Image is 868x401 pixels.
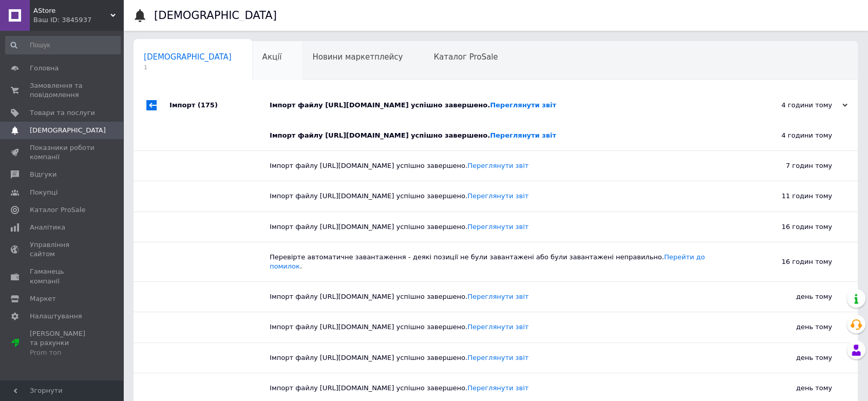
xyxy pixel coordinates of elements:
div: 16 годин тому [729,212,858,242]
div: Імпорт файлу [URL][DOMAIN_NAME] успішно завершено. [270,161,729,170]
div: Перевірте автоматичне завантаження - деякі позиції не були завантажені або були завантажені непра... [270,253,729,271]
div: Prom топ [30,348,95,357]
a: Перейти до помилок [270,253,705,270]
span: Головна [30,64,59,73]
div: 7 годин тому [729,151,858,181]
div: Імпорт файлу [URL][DOMAIN_NAME] успішно завершено. [270,322,729,332]
h1: [DEMOGRAPHIC_DATA] [154,9,277,22]
span: (175) [198,101,218,109]
span: Показники роботи компанії [30,143,95,162]
a: Переглянути звіт [467,354,529,361]
span: Покупці [30,188,58,197]
a: Переглянути звіт [467,162,529,169]
span: Гаманець компанії [30,267,95,285]
div: Ваш ID: 3845937 [33,15,123,25]
span: Новини маркетплейсу [312,52,403,62]
span: Відгуки [30,170,56,179]
div: Імпорт файлу [URL][DOMAIN_NAME] успішно завершено. [270,292,729,301]
span: Налаштування [30,312,82,321]
span: [DEMOGRAPHIC_DATA] [144,52,232,62]
span: Управління сайтом [30,240,95,259]
span: [DEMOGRAPHIC_DATA] [30,126,106,135]
div: день тому [729,282,858,312]
span: Аналітика [30,223,65,232]
div: Імпорт файлу [URL][DOMAIN_NAME] успішно завершено. [270,192,729,201]
a: Переглянути звіт [467,384,529,392]
a: Переглянути звіт [467,293,529,300]
div: день тому [729,343,858,373]
div: 4 години тому [729,121,858,150]
span: Замовлення та повідомлення [30,81,95,100]
div: Імпорт файлу [URL][DOMAIN_NAME] успішно завершено. [270,222,729,232]
span: Товари та послуги [30,108,95,118]
div: Імпорт файлу [URL][DOMAIN_NAME] успішно завершено. [270,384,729,393]
div: 4 години тому [745,101,847,110]
div: Імпорт файлу [URL][DOMAIN_NAME] успішно завершено. [270,131,729,140]
a: Переглянути звіт [467,323,529,331]
div: Імпорт [169,90,270,121]
input: Пошук [5,36,121,54]
div: 11 годин тому [729,181,858,211]
span: Каталог ProSale [433,52,498,62]
div: день тому [729,312,858,342]
a: Переглянути звіт [467,192,529,200]
span: Каталог ProSale [30,205,85,215]
a: Переглянути звіт [467,223,529,231]
a: Переглянути звіт [490,131,556,139]
span: Маркет [30,294,56,303]
div: 16 годин тому [729,242,858,281]
span: [PERSON_NAME] та рахунки [30,329,95,357]
span: AStore [33,6,110,15]
div: Імпорт файлу [URL][DOMAIN_NAME] успішно завершено. [270,101,745,110]
div: Імпорт файлу [URL][DOMAIN_NAME] успішно завершено. [270,353,729,362]
span: Акції [262,52,282,62]
span: 1 [144,64,232,71]
a: Переглянути звіт [490,101,556,109]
